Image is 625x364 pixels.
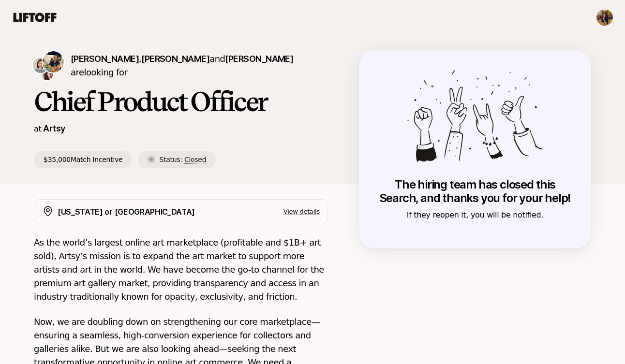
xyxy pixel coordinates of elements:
[378,178,572,205] p: The hiring team has closed this Search, and thanks you for your help!
[71,54,139,64] span: [PERSON_NAME]
[378,209,572,221] p: If they reopen it, you will be notified.
[34,151,132,168] p: $35,000 Match Incentive
[43,123,65,133] a: Artsy
[225,54,293,64] span: [PERSON_NAME]
[41,69,53,80] img: Michelle Sarhis
[139,54,209,64] span: ,
[283,207,320,217] p: View details
[43,51,64,73] img: Jeffrey Yin
[33,58,48,73] img: Elisa Colombani
[34,87,328,116] h1: Chief Product Officer
[159,154,206,165] p: Status:
[209,54,293,64] span: and
[141,54,209,64] span: [PERSON_NAME]
[58,205,195,218] p: [US_STATE] or [GEOGRAPHIC_DATA]
[184,156,206,164] span: Closed
[596,9,613,26] button: Caleigh Castiglione
[71,52,328,79] p: are looking for
[596,9,613,26] img: Caleigh Castiglione
[34,236,328,304] p: As the world’s largest online art marketplace (profitable and $1B+ art sold), Artsy’s mission is ...
[34,123,41,135] p: at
